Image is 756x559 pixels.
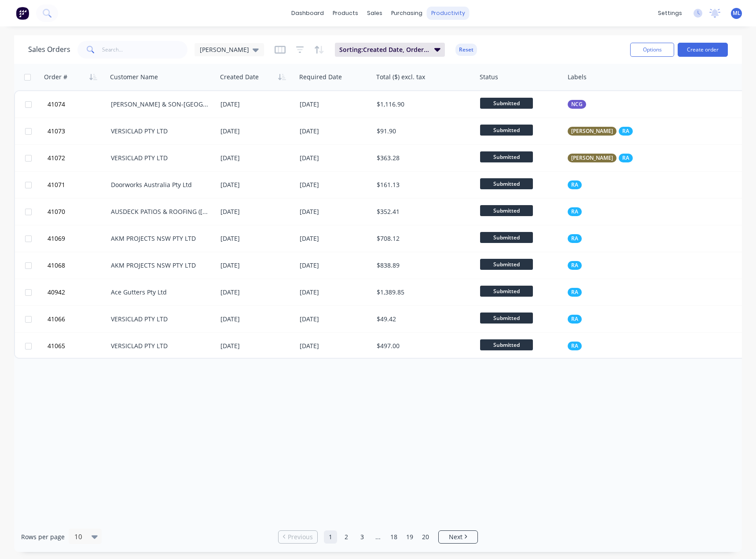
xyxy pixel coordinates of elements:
[111,100,209,109] div: [PERSON_NAME] & SON-[GEOGRAPHIC_DATA]
[419,530,432,544] a: Page 20
[45,306,111,332] button: 41066
[220,154,293,162] div: [DATE]
[44,73,67,81] div: Order #
[45,199,111,225] button: 41070
[480,339,533,350] span: Submitted
[200,45,249,54] span: [PERSON_NAME]
[568,207,582,216] button: RA
[220,288,293,297] div: [DATE]
[279,533,317,541] a: Previous page
[220,207,293,216] div: [DATE]
[340,530,353,544] a: Page 2
[480,98,533,109] span: Submitted
[28,45,70,54] h1: Sales Orders
[571,127,613,136] span: [PERSON_NAME]
[220,100,293,109] div: [DATE]
[48,207,65,216] span: 41070
[387,7,427,20] div: purchasing
[571,207,578,216] span: RA
[48,342,65,350] span: 41065
[300,154,370,162] div: [DATE]
[48,288,65,297] span: 40942
[480,259,533,270] span: Submitted
[45,172,111,198] button: 41071
[48,261,65,270] span: 41068
[571,154,613,162] span: [PERSON_NAME]
[568,288,582,297] button: RA
[363,7,387,20] div: sales
[111,261,209,270] div: AKM PROJECTS NSW PTY LTD
[480,125,533,136] span: Submitted
[339,45,429,54] span: Sorting: Created Date, Order #
[480,232,533,243] span: Submitted
[299,73,342,81] div: Required Date
[377,234,468,243] div: $708.12
[376,73,425,81] div: Total ($) excl. tax
[568,154,633,162] button: [PERSON_NAME]RA
[377,207,468,216] div: $352.41
[571,234,578,243] span: RA
[328,7,363,20] div: products
[571,100,583,109] span: NCG
[377,261,468,270] div: $838.89
[480,286,533,297] span: Submitted
[48,315,65,324] span: 41066
[480,313,533,324] span: Submitted
[300,288,370,297] div: [DATE]
[300,261,370,270] div: [DATE]
[300,207,370,216] div: [DATE]
[111,127,209,136] div: VERSICLAD PTY LTD
[300,234,370,243] div: [DATE]
[300,100,370,109] div: [DATE]
[45,145,111,171] button: 41072
[48,127,65,136] span: 41073
[653,7,686,20] div: settings
[377,315,468,324] div: $49.42
[324,530,337,544] a: Page 1 is your current page
[449,533,462,541] span: Next
[45,333,111,359] button: 41065
[220,73,259,81] div: Created Date
[480,73,498,81] div: Status
[568,315,582,324] button: RA
[571,261,578,270] span: RA
[275,530,481,544] ul: Pagination
[403,530,416,544] a: Page 19
[439,533,477,541] a: Next page
[45,118,111,144] button: 41073
[287,7,328,20] a: dashboard
[377,154,468,162] div: $363.28
[571,342,578,350] span: RA
[111,207,209,216] div: AUSDECK PATIOS & ROOFING ([GEOGRAPHIC_DATA])
[377,180,468,189] div: $161.13
[377,127,468,136] div: $91.90
[111,180,209,189] div: Doorworks Australia Pty Ltd
[21,533,65,541] span: Rows per page
[480,178,533,189] span: Submitted
[45,225,111,252] button: 41069
[455,44,477,56] button: Reset
[377,288,468,297] div: $1,389.85
[300,127,370,136] div: [DATE]
[102,41,188,59] input: Search...
[220,180,293,189] div: [DATE]
[220,127,293,136] div: [DATE]
[356,530,369,544] a: Page 3
[45,279,111,305] button: 40942
[48,234,65,243] span: 41069
[220,234,293,243] div: [DATE]
[377,342,468,350] div: $497.00
[111,342,209,350] div: VERSICLAD PTY LTD
[300,180,370,189] div: [DATE]
[630,43,674,57] button: Options
[111,234,209,243] div: AKM PROJECTS NSW PTY LTD
[220,315,293,324] div: [DATE]
[371,530,385,544] a: Jump forward
[571,180,578,189] span: RA
[568,73,587,81] div: Labels
[48,180,65,189] span: 41071
[571,288,578,297] span: RA
[568,234,582,243] button: RA
[480,151,533,162] span: Submitted
[335,43,445,57] button: Sorting:Created Date, Order #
